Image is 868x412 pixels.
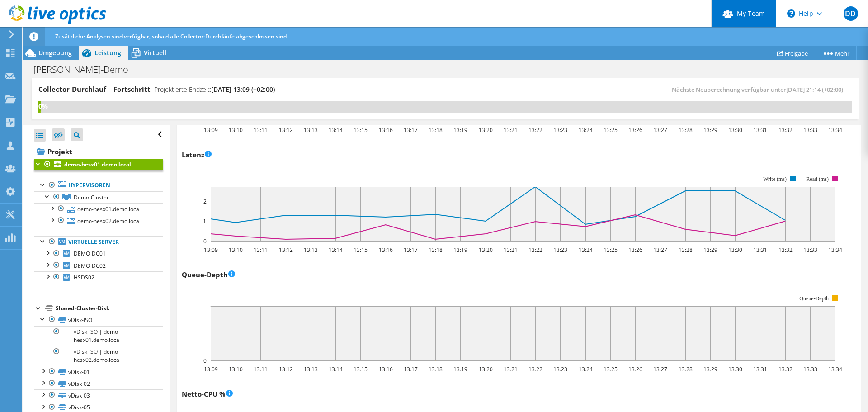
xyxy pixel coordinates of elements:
[429,246,443,254] text: 13:18
[728,126,742,134] text: 13:30
[453,246,467,254] text: 13:19
[74,274,94,281] span: HSDS02
[753,365,767,373] text: 13:31
[800,295,829,302] text: Queue-Depth
[763,176,787,182] text: Write (ms)
[828,126,842,134] text: 13:34
[94,48,121,57] span: Leistung
[204,126,218,134] text: 13:09
[74,250,106,257] span: DEMO-DC01
[254,365,268,373] text: 13:11
[604,126,618,134] text: 13:25
[34,271,163,283] a: HSDS02
[703,126,717,134] text: 13:29
[154,85,275,95] h4: Projektierte Endzeit:
[34,366,163,378] a: vDisk-01
[787,9,795,18] svg: \n
[34,346,163,366] a: vDisk-ISO | demo-hesx02.demo.local
[34,389,163,401] a: vDisk-03
[74,262,106,270] span: DEMO-DC02
[815,46,857,60] a: Mehr
[778,246,793,254] text: 13:32
[203,357,207,365] text: 0
[254,126,268,134] text: 13:11
[753,246,767,254] text: 13:31
[844,6,858,21] span: DD
[528,246,542,254] text: 13:22
[807,176,829,182] text: Read (ms)
[653,365,667,373] text: 13:27
[404,365,418,373] text: 13:17
[354,365,368,373] text: 13:15
[504,246,518,254] text: 13:21
[354,246,368,254] text: 13:15
[34,260,163,271] a: DEMO-DC02
[628,246,642,254] text: 13:26
[679,365,693,373] text: 13:28
[34,378,163,389] a: vDisk-02
[404,246,418,254] text: 13:17
[182,150,212,160] h3: Latenz
[229,126,243,134] text: 13:10
[34,248,163,260] a: DEMO-DC01
[354,126,368,134] text: 13:15
[34,314,163,326] a: vDisk-ISO
[579,365,593,373] text: 13:24
[379,365,393,373] text: 13:16
[778,365,793,373] text: 13:32
[211,85,275,94] span: [DATE] 13:09 (+02:00)
[553,246,567,254] text: 13:23
[604,365,618,373] text: 13:25
[279,365,293,373] text: 13:12
[254,246,268,254] text: 13:11
[304,365,318,373] text: 13:13
[672,85,848,94] span: Nächste Neuberechnung verfügbar unter
[203,198,207,205] text: 2
[553,126,567,134] text: 13:23
[453,126,467,134] text: 13:19
[34,144,163,159] a: Projekt
[29,65,142,75] h1: [PERSON_NAME]-Demo
[34,326,163,346] a: vDisk-ISO | demo-hesx01.demo.local
[204,246,218,254] text: 13:09
[553,365,567,373] text: 13:23
[628,365,642,373] text: 13:26
[182,389,233,399] h3: Netto-CPU %
[728,365,742,373] text: 13:30
[604,246,618,254] text: 13:25
[329,365,343,373] text: 13:14
[786,85,843,94] span: [DATE] 21:14 (+02:00)
[304,246,318,254] text: 13:13
[379,126,393,134] text: 13:16
[679,246,693,254] text: 13:28
[329,126,343,134] text: 13:14
[828,246,842,254] text: 13:34
[34,215,163,227] a: demo-hesx02.demo.local
[479,126,493,134] text: 13:20
[34,203,163,215] a: demo-hesx01.demo.local
[803,246,817,254] text: 13:33
[229,365,243,373] text: 13:10
[728,246,742,254] text: 13:30
[34,191,163,203] a: Demo-Cluster
[703,246,717,254] text: 13:29
[653,126,667,134] text: 13:27
[229,246,243,254] text: 13:10
[528,126,542,134] text: 13:22
[753,126,767,134] text: 13:31
[56,303,163,314] div: Shared-Cluster-Disk
[479,365,493,373] text: 13:20
[203,218,206,225] text: 1
[34,180,163,191] a: Hypervisoren
[504,365,518,373] text: 13:21
[628,126,642,134] text: 13:26
[329,246,343,254] text: 13:14
[653,246,667,254] text: 13:27
[74,194,109,201] span: Demo-Cluster
[803,126,817,134] text: 13:33
[429,126,443,134] text: 13:18
[64,161,131,168] b: demo-hesx01.demo.local
[38,101,41,111] div: 0%
[34,236,163,248] a: Virtuelle Server
[38,48,72,57] span: Umgebung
